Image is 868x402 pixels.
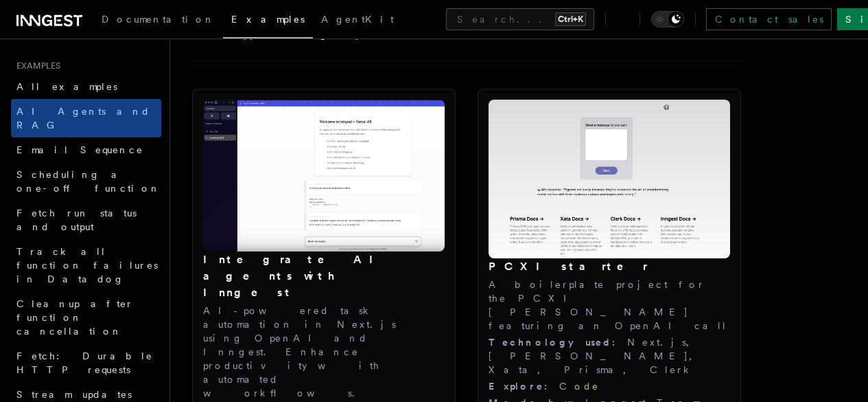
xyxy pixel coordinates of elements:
[93,4,223,37] a: Documentation
[11,60,60,71] span: Examples
[203,100,445,252] img: Integrate AI agents with Inngest
[489,258,730,275] h3: PCXI starter
[559,381,600,392] a: Code
[489,381,559,392] span: Explore :
[11,239,161,291] a: Track all function failures in Datadog
[16,350,153,375] span: Fetch: Durable HTTP requests
[11,201,161,239] a: Fetch run status and output
[321,14,394,25] span: AgentKit
[313,4,402,37] a: AgentKit
[231,14,305,25] span: Examples
[489,100,730,259] img: PCXI starter
[16,298,134,337] span: Cleanup after function cancellation
[16,106,150,131] span: AI Agents and RAG
[446,8,594,30] button: Search...Ctrl+K
[102,14,215,25] span: Documentation
[11,99,161,137] a: AI Agents and RAG
[11,137,161,162] a: Email Sequence
[16,144,143,155] span: Email Sequence
[11,74,161,99] a: All examples
[11,291,161,344] a: Cleanup after function cancellation
[16,169,161,194] span: Scheduling a one-off function
[706,8,832,30] a: Contact sales
[16,81,117,92] span: All examples
[651,11,684,27] button: Toggle dark mode
[16,246,158,284] span: Track all function failures in Datadog
[11,162,161,201] a: Scheduling a one-off function
[223,4,313,38] a: Examples
[555,12,586,26] kbd: Ctrl+K
[489,337,627,348] span: Technology used :
[11,344,161,382] a: Fetch: Durable HTTP requests
[203,304,445,400] p: AI-powered task automation in Next.js using OpenAI and Inngest. Enhance productivity with automat...
[203,252,445,301] h3: Integrate AI agents with Inngest
[489,278,730,333] p: A boilerplate project for the PCXI [PERSON_NAME] featuring an OpenAI call
[16,208,137,232] span: Fetch run status and output
[489,335,730,377] div: Next.js, [PERSON_NAME], Xata, Prisma, Clerk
